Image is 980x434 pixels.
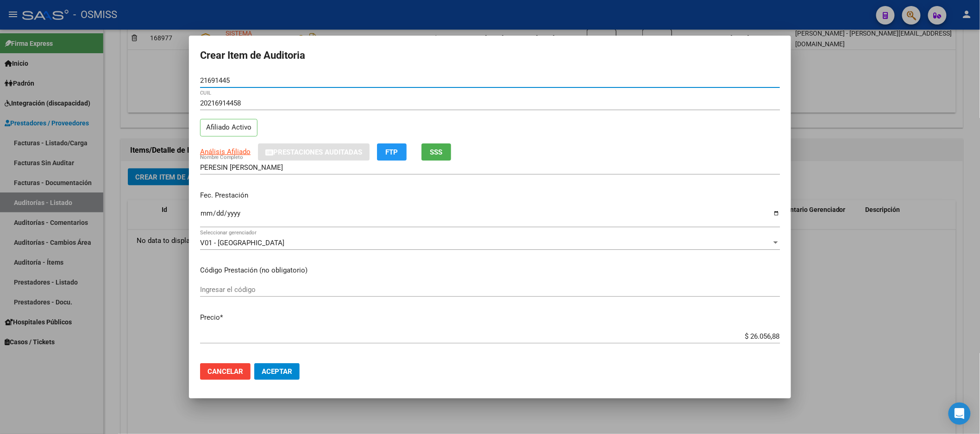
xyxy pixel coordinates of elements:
span: Aceptar [262,367,292,376]
p: Fec. Prestación [200,190,780,201]
button: Prestaciones Auditadas [258,143,370,161]
p: Precio [200,312,780,323]
button: Cancelar [200,363,251,380]
span: Prestaciones Auditadas [273,148,362,156]
button: FTP [377,143,407,161]
span: SSS [430,148,443,156]
span: Cancelar [207,367,243,376]
p: Código Prestación (no obligatorio) [200,265,780,276]
div: Open Intercom Messenger [949,403,971,425]
h2: Crear Item de Auditoria [200,47,780,64]
p: Afiliado Activo [200,119,258,137]
span: FTP [386,148,398,156]
span: V01 - [GEOGRAPHIC_DATA] [200,239,284,247]
button: Aceptar [254,363,300,380]
button: SSS [421,143,451,161]
span: Análisis Afiliado [200,148,251,156]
